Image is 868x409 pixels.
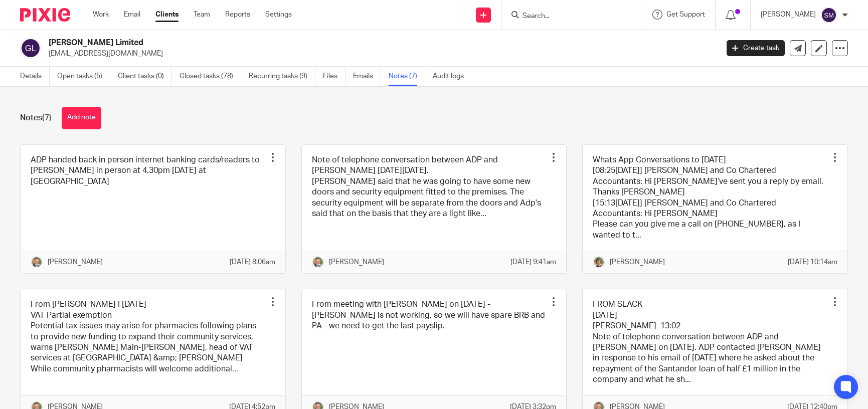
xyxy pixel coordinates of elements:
[180,67,241,86] a: Closed tasks (78)
[20,67,50,86] a: Details
[249,67,315,86] a: Recurring tasks (9)
[194,10,210,20] a: Team
[329,257,384,267] p: [PERSON_NAME]
[265,10,292,20] a: Settings
[62,107,101,129] button: Add note
[727,40,785,56] a: Create task
[155,10,179,20] a: Clients
[230,257,275,267] p: [DATE] 8:06am
[312,256,324,268] img: High%20Res%20Andrew%20Price%20Accountants_Poppy%20Jakes%20photography-1109.jpg
[225,10,250,20] a: Reports
[20,113,52,123] h1: Notes
[761,10,816,20] p: [PERSON_NAME]
[48,257,103,267] p: [PERSON_NAME]
[118,67,172,86] a: Client tasks (0)
[20,8,70,22] img: Pixie
[510,257,556,267] p: [DATE] 9:41am
[610,257,665,267] p: [PERSON_NAME]
[20,38,41,59] img: svg%3E
[93,10,109,20] a: Work
[323,67,345,86] a: Files
[389,67,425,86] a: Notes (7)
[433,67,471,86] a: Audit logs
[666,11,705,18] span: Get Support
[57,67,110,86] a: Open tasks (5)
[821,7,837,23] img: svg%3E
[353,67,381,86] a: Emails
[788,257,837,267] p: [DATE] 10:14am
[42,114,52,122] span: (7)
[522,12,612,21] input: Search
[593,256,605,268] img: High%20Res%20Andrew%20Price%20Accountants_Poppy%20Jakes%20photography-1142.jpg
[31,256,43,268] img: High%20Res%20Andrew%20Price%20Accountants_Poppy%20Jakes%20photography-1109.jpg
[49,38,579,48] h2: [PERSON_NAME] Limited
[49,49,712,59] p: [EMAIL_ADDRESS][DOMAIN_NAME]
[124,10,140,20] a: Email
